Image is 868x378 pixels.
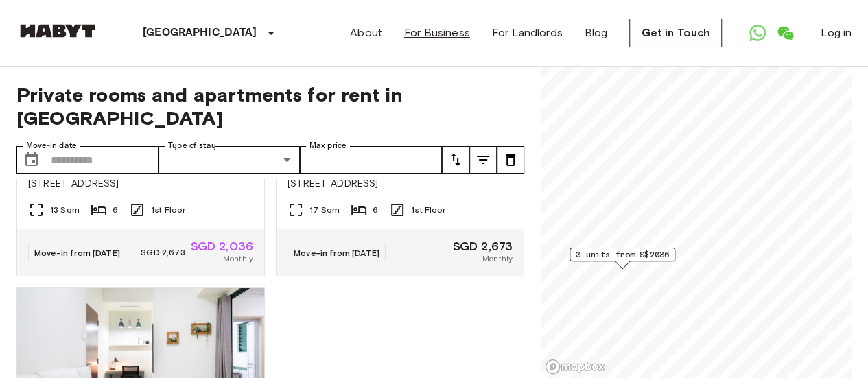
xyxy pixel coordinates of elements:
button: Choose date [18,146,45,174]
span: Monthly [482,252,513,265]
a: Log in [821,25,852,41]
a: For Business [404,25,470,41]
span: SGD 2,036 [191,240,253,252]
a: Open WhatsApp [744,19,771,47]
button: tune [442,146,469,174]
span: Move-in from [DATE] [294,248,379,258]
a: Get in Touch [629,19,722,47]
span: Private rooms and apartments for rent in [GEOGRAPHIC_DATA] [16,83,524,130]
button: tune [497,146,524,174]
span: SGD 2,673 [141,246,185,259]
img: Habyt [16,24,99,38]
button: tune [469,146,497,174]
label: Max price [309,140,347,152]
label: Type of stay [168,140,216,152]
a: About [350,25,382,41]
span: Monthly [223,252,253,265]
a: For Landlords [492,25,563,41]
span: 6 [113,204,118,216]
p: [GEOGRAPHIC_DATA] [143,25,257,41]
div: Map marker [570,248,675,269]
span: [STREET_ADDRESS] [288,177,513,191]
a: Mapbox logo [545,359,605,375]
a: Open WeChat [771,19,799,47]
span: 1st Floor [411,204,445,216]
span: Move-in from [DATE] [34,248,120,258]
span: 13 Sqm [50,204,80,216]
span: [STREET_ADDRESS] [28,177,253,191]
span: 3 units from S$2036 [576,248,669,261]
span: 17 Sqm [309,204,340,216]
span: SGD 2,673 [453,240,513,252]
span: 1st Floor [151,204,185,216]
a: Blog [585,25,608,41]
span: 6 [373,204,378,216]
label: Move-in date [26,140,77,152]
